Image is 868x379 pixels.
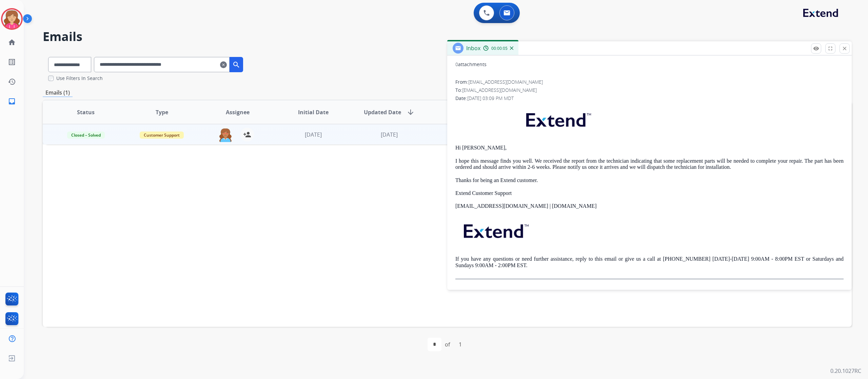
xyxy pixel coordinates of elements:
mat-icon: arrow_downward [407,108,415,116]
span: [EMAIL_ADDRESS][DOMAIN_NAME] [462,87,537,93]
p: Thanks for being an Extend customer. [455,177,844,183]
mat-icon: remove_red_eye [813,45,819,52]
mat-icon: search [232,61,240,69]
span: [DATE] 03:09 PM MDT [467,95,514,101]
span: Updated Date [364,108,401,116]
p: Emails (1) [43,88,73,97]
img: avatar [2,9,21,28]
label: Use Filters In Search [56,75,103,82]
span: 00:00:05 [491,46,508,51]
mat-icon: clear [220,61,227,69]
span: [DATE] [305,131,322,138]
img: extend.png [518,105,598,132]
span: Customer Support [140,132,184,139]
p: [EMAIL_ADDRESS][DOMAIN_NAME] | [DOMAIN_NAME] [455,203,844,209]
p: If you have any questions or need further assistance, reply to this email or give us a call at [P... [455,256,844,268]
span: [DATE] [381,131,398,138]
span: [EMAIL_ADDRESS][DOMAIN_NAME] [468,79,543,85]
mat-icon: history [8,78,16,86]
mat-icon: list_alt [8,58,16,66]
mat-icon: inbox [8,97,16,105]
mat-icon: home [8,38,16,46]
div: From: [455,79,844,85]
p: I hope this message finds you well. We received the report from the technician indicating that so... [455,158,844,171]
span: Assignee [226,108,250,116]
div: To: [455,87,844,94]
mat-icon: person_add [243,131,251,139]
img: extend.png [455,216,535,243]
div: Date: [455,95,844,102]
h2: Emails [43,30,852,43]
span: Type [156,108,168,116]
span: 0 [455,61,458,67]
p: Extend Customer Support [455,190,844,196]
p: 0.20.1027RC [830,367,861,375]
p: Hi [PERSON_NAME], [455,145,844,151]
mat-icon: close [842,45,848,52]
span: Status [77,108,95,116]
div: of [445,340,450,348]
div: 1 [453,338,467,351]
div: attachments [455,61,487,68]
span: Initial Date [298,108,329,116]
mat-icon: fullscreen [827,45,833,52]
span: Closed – Solved [67,132,105,139]
img: agent-avatar [219,128,232,142]
span: Inbox [466,44,480,52]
